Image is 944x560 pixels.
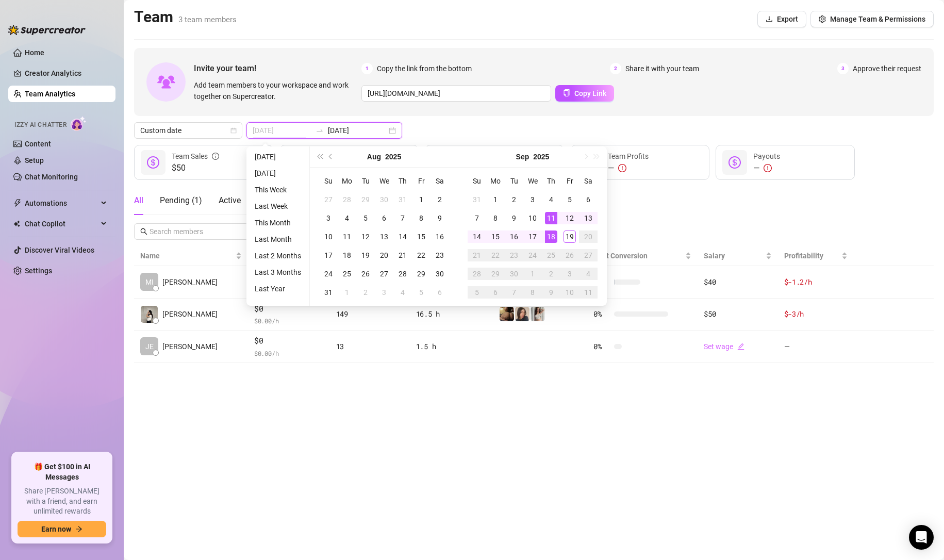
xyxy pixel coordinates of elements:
[545,249,557,261] div: 25
[704,276,771,288] div: $40
[319,172,338,190] th: Su
[375,227,393,246] td: 2025-08-13
[319,209,338,227] td: 2025-08-03
[145,341,154,352] span: JE
[178,15,237,24] span: 3 team members
[430,227,449,246] td: 2025-08-16
[542,172,560,190] th: Th
[251,283,305,295] li: Last Year
[393,227,412,246] td: 2025-08-14
[375,246,393,265] td: 2025-08-20
[582,286,594,299] div: 11
[593,252,648,260] span: Chat Conversion
[416,308,487,320] div: 16.5 h
[134,246,248,266] th: Name
[336,341,404,352] div: 13
[322,249,335,261] div: 17
[430,172,449,190] th: Sa
[412,265,430,283] td: 2025-08-29
[526,286,539,299] div: 8
[25,195,98,211] span: Automations
[837,63,849,74] span: 3
[593,308,610,320] span: 0 %
[378,286,390,299] div: 3
[134,194,143,207] div: All
[468,227,486,246] td: 2025-09-14
[377,63,472,74] span: Copy the link from the bottom
[396,230,409,243] div: 14
[219,195,241,205] span: Active
[359,249,372,261] div: 19
[533,146,549,167] button: Choose a year
[162,341,218,352] span: [PERSON_NAME]
[523,172,542,190] th: We
[75,525,82,533] span: arrow-right
[564,286,576,299] div: 10
[471,212,483,224] div: 7
[560,209,579,227] td: 2025-09-12
[560,246,579,265] td: 2025-09-26
[704,342,744,351] a: Set wageedit
[150,226,234,237] input: Search members
[582,212,594,224] div: 13
[375,190,393,209] td: 2025-07-30
[830,15,925,23] span: Manage Team & Permissions
[396,193,409,206] div: 31
[145,276,154,288] span: MI
[766,15,773,23] span: download
[560,227,579,246] td: 2025-09-19
[322,268,335,280] div: 24
[162,276,218,288] span: [PERSON_NAME]
[430,265,449,283] td: 2025-08-30
[737,343,744,350] span: edit
[486,283,505,302] td: 2025-10-06
[356,227,375,246] td: 2025-08-12
[415,249,427,261] div: 22
[13,220,20,227] img: Chat Copilot
[508,230,520,243] div: 16
[41,525,71,533] span: Earn now
[415,230,427,243] div: 15
[412,246,430,265] td: 2025-08-22
[412,227,430,246] td: 2025-08-15
[18,521,106,537] button: Earn nowarrow-right
[251,217,305,229] li: This Month
[14,120,67,130] span: Izzy AI Chatter
[516,146,529,167] button: Choose a month
[471,268,483,280] div: 28
[412,172,430,190] th: Fr
[564,193,576,206] div: 5
[753,162,780,174] div: —
[415,193,427,206] div: 1
[194,62,361,75] span: Invite your team!
[810,11,934,27] button: Manage Team & Permissions
[393,209,412,227] td: 2025-08-07
[582,193,594,206] div: 6
[564,268,576,280] div: 3
[338,265,356,283] td: 2025-08-25
[468,190,486,209] td: 2025-08-31
[523,283,542,302] td: 2025-10-08
[341,230,353,243] div: 11
[434,193,446,206] div: 2
[319,246,338,265] td: 2025-08-17
[140,123,236,138] span: Custom date
[25,246,94,254] a: Discover Viral Videos
[393,172,412,190] th: Th
[378,212,390,224] div: 6
[416,341,487,352] div: 1.5 h
[468,172,486,190] th: Su
[162,308,218,320] span: [PERSON_NAME]
[25,140,51,148] a: Content
[356,283,375,302] td: 2025-09-02
[545,230,557,243] div: 18
[251,233,305,245] li: Last Month
[608,152,649,160] span: Team Profits
[253,125,311,136] input: Start date
[13,199,22,207] span: thunderbolt
[396,212,409,224] div: 7
[471,230,483,243] div: 14
[555,85,614,102] button: Copy Link
[582,268,594,280] div: 4
[486,172,505,190] th: Mo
